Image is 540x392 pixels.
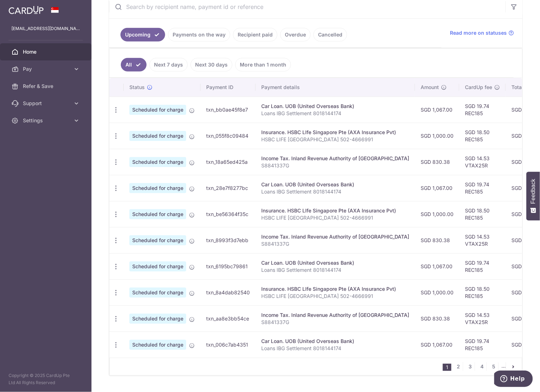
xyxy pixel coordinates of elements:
[200,201,256,227] td: txn_be56364f35c
[200,332,256,358] td: txn_006c7ab4351
[120,28,165,41] a: Upcoming
[261,155,409,162] div: Income Tax. Inland Revenue Authority of [GEOGRAPHIC_DATA]
[23,100,70,107] span: Support
[261,259,409,266] div: Car Loan. UOB (United Overseas Bank)
[261,207,409,214] div: Insurance. HSBC LIfe Singapore Pte (AXA Insurance Pvt)
[168,28,230,41] a: Payments on the way
[530,179,536,204] span: Feedback
[465,84,492,91] span: CardUp fee
[121,58,147,72] a: All
[415,201,459,227] td: SGD 1,000.00
[261,285,409,293] div: Insurance. HSBC LIfe Singapore Pte (AXA Insurance Pvt)
[11,25,80,32] p: [EMAIL_ADDRESS][DOMAIN_NAME]
[261,319,409,326] p: S8841337G
[23,48,70,55] span: Home
[415,279,459,305] td: SGD 1,000.00
[415,149,459,175] td: SGD 830.38
[459,279,506,305] td: SGD 18.50 REC185
[415,332,459,358] td: SGD 1,067.00
[261,338,409,345] div: Car Loan. UOB (United Overseas Bank)
[261,129,409,136] div: Insurance. HSBC LIfe Singapore Pte (AXA Insurance Pvt)
[129,340,186,350] span: Scheduled for charge
[261,345,409,352] p: Loans IBG Settlement 8018144174
[494,371,533,388] iframe: Opens a widget where you can find more information
[129,157,186,167] span: Scheduled for charge
[129,235,186,245] span: Scheduled for charge
[459,227,506,253] td: SGD 14.53 VTAX25R
[200,97,256,123] td: txn_bb0ae45f8e7
[261,136,409,143] p: HSBC LIFE [GEOGRAPHIC_DATA] 502-4666991
[459,123,506,149] td: SGD 18.50 REC185
[129,261,186,271] span: Scheduled for charge
[129,314,186,324] span: Scheduled for charge
[280,28,311,41] a: Overdue
[200,149,256,175] td: txn_18a65ed425a
[200,305,256,332] td: txn_aa8e3bb54ce
[129,105,186,115] span: Scheduled for charge
[454,362,463,371] a: 2
[450,29,514,36] a: Read more on statuses
[256,78,415,97] th: Payment details
[200,123,256,149] td: txn_055f8c09484
[149,58,188,72] a: Next 7 days
[261,188,409,195] p: Loans IBG Settlement 8018144174
[23,117,70,124] span: Settings
[511,84,535,91] span: Total amt.
[415,97,459,123] td: SGD 1,067.00
[443,358,522,375] nav: pager
[129,209,186,219] span: Scheduled for charge
[235,58,291,72] a: More than 1 month
[415,253,459,279] td: SGD 1,067.00
[233,28,277,41] a: Recipient paid
[421,84,439,91] span: Amount
[200,227,256,253] td: txn_8993f3d7ebb
[261,214,409,221] p: HSBC LIFE [GEOGRAPHIC_DATA] 502-4666991
[261,162,409,169] p: S8841337G
[129,84,145,91] span: Status
[261,181,409,188] div: Car Loan. UOB (United Overseas Bank)
[450,29,507,36] span: Read more on statuses
[200,279,256,305] td: txn_8a4dab82540
[415,175,459,201] td: SGD 1,067.00
[443,364,451,371] li: 1
[459,201,506,227] td: SGD 18.50 REC185
[129,183,186,193] span: Scheduled for charge
[466,362,475,371] a: 3
[261,233,409,240] div: Income Tax. Inland Revenue Authority of [GEOGRAPHIC_DATA]
[23,65,70,73] span: Pay
[261,103,409,110] div: Car Loan. UOB (United Overseas Bank)
[129,131,186,141] span: Scheduled for charge
[200,175,256,201] td: txn_28e7f8277bc
[261,110,409,117] p: Loans IBG Settlement 8018144174
[459,97,506,123] td: SGD 19.74 REC185
[415,305,459,332] td: SGD 830.38
[459,305,506,332] td: SGD 14.53 VTAX25R
[478,362,486,371] a: 4
[261,312,409,319] div: Income Tax. Inland Revenue Authority of [GEOGRAPHIC_DATA]
[261,266,409,274] p: Loans IBG Settlement 8018144174
[261,293,409,300] p: HSBC LIFE [GEOGRAPHIC_DATA] 502-4666991
[459,149,506,175] td: SGD 14.53 VTAX25R
[129,288,186,298] span: Scheduled for charge
[9,6,44,14] img: CardUp
[459,253,506,279] td: SGD 19.74 REC185
[200,253,256,279] td: txn_6195bc79861
[23,83,70,90] span: Refer & Save
[526,172,540,220] button: Feedback - Show survey
[190,58,232,72] a: Next 30 days
[415,227,459,253] td: SGD 830.38
[490,362,498,371] a: 5
[313,28,347,41] a: Cancelled
[459,332,506,358] td: SGD 19.74 REC185
[261,240,409,248] p: S8841337G
[415,123,459,149] td: SGD 1,000.00
[200,78,256,97] th: Payment ID
[501,362,506,371] li: ...
[459,175,506,201] td: SGD 19.74 REC185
